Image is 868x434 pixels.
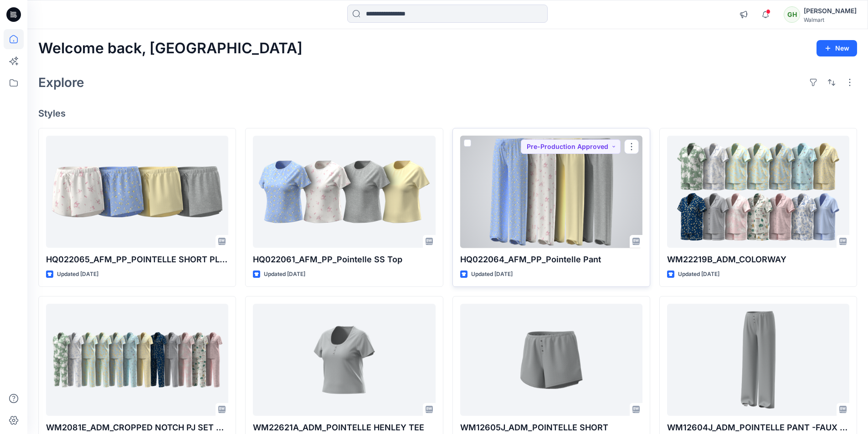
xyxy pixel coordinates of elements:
a: WM12604J_ADM_POINTELLE PANT -FAUX FLY & BUTTONS + PICOT [667,304,849,416]
a: WM22621A_ADM_POINTELLE HENLEY TEE [253,304,435,416]
a: HQ022064_AFM_PP_Pointelle Pant [460,136,642,248]
a: WM12605J_ADM_POINTELLE SHORT [460,304,642,416]
a: WM2081E_ADM_CROPPED NOTCH PJ SET w/ STRAIGHT HEM TOP_COLORWAY [46,304,228,416]
button: New [817,40,857,56]
div: Walmart [804,16,857,23]
p: HQ022064_AFM_PP_Pointelle Pant [460,253,642,266]
a: HQ022065_AFM_PP_POINTELLE SHORT PLUS [46,136,228,248]
a: WM22219B_ADM_COLORWAY [667,136,849,248]
p: WM22621A_ADM_POINTELLE HENLEY TEE [253,421,435,434]
p: Updated [DATE] [678,270,719,279]
p: WM2081E_ADM_CROPPED NOTCH PJ SET w/ STRAIGHT HEM TOP_COLORWAY [46,421,228,434]
div: [PERSON_NAME] [804,5,857,16]
p: Updated [DATE] [471,270,513,279]
div: GH [784,6,800,23]
h2: Welcome back, [GEOGRAPHIC_DATA] [38,40,303,57]
a: HQ022061_AFM_PP_Pointelle SS Top [253,136,435,248]
p: HQ022065_AFM_PP_POINTELLE SHORT PLUS [46,253,228,266]
p: WM12605J_ADM_POINTELLE SHORT [460,421,642,434]
p: WM22219B_ADM_COLORWAY [667,253,849,266]
p: Updated [DATE] [264,270,305,279]
p: HQ022061_AFM_PP_Pointelle SS Top [253,253,435,266]
p: Updated [DATE] [57,270,98,279]
h2: Explore [38,75,84,90]
h4: Styles [38,108,857,119]
p: WM12604J_ADM_POINTELLE PANT -FAUX FLY & BUTTONS + PICOT [667,421,849,434]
